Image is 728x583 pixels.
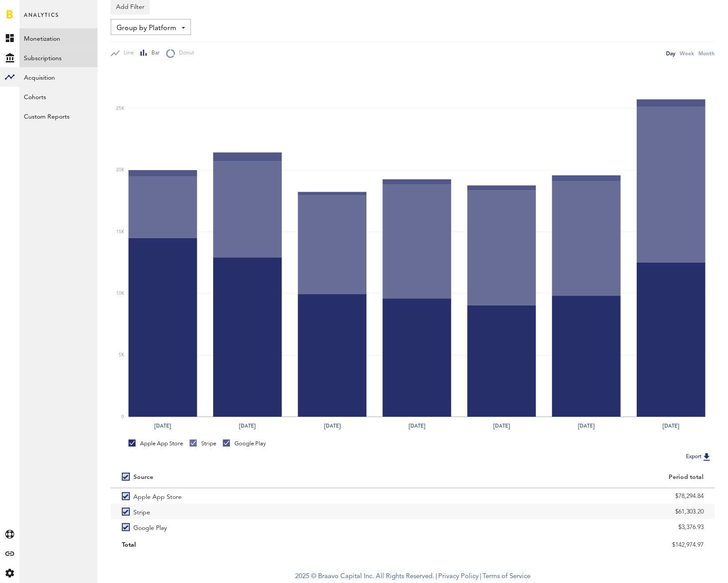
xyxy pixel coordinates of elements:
text: 25K [116,106,125,111]
div: $78,294.84 [424,490,704,503]
text: [DATE] [578,422,595,430]
a: Cohorts [19,87,97,106]
text: 20K [116,168,125,173]
span: Google Play [133,519,167,535]
text: [DATE] [324,422,341,430]
div: $142,974.97 [424,538,704,552]
span: Donut [175,50,194,57]
text: [DATE] [154,422,171,430]
button: Export [683,451,715,463]
div: Source [133,474,153,481]
a: Terms of Service [483,573,530,580]
span: Bar [148,50,160,57]
text: [DATE] [493,422,510,430]
span: Stripe [133,504,150,519]
div: Period total [424,474,704,481]
a: Monetization [19,28,97,48]
text: [DATE] [409,422,425,430]
a: Privacy Policy [438,573,479,580]
text: [DATE] [663,422,680,430]
text: 15K [116,230,125,234]
span: Line [120,50,134,57]
text: 10K [116,291,125,296]
text: [DATE] [239,422,256,430]
div: Stripe [190,440,216,448]
div: Week [680,49,694,58]
div: Month [698,49,715,58]
text: 5K [119,353,125,358]
img: Export [701,452,712,462]
text: 0 [121,415,124,419]
div: Day [666,49,675,58]
a: Subscriptions [19,48,97,67]
div: Total [122,538,402,552]
span: Analytics [24,10,59,28]
a: Custom Reports [19,106,97,126]
iframe: Opens a widget where you can find more information [659,556,719,579]
div: $61,303.20 [424,505,704,518]
div: Google Play [223,440,266,448]
span: Group by Platform [117,21,176,36]
a: Acquisition [19,67,97,87]
div: $3,376.93 [424,521,704,534]
span: Apple App Store [133,488,182,504]
div: Apple App Store [128,440,183,448]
